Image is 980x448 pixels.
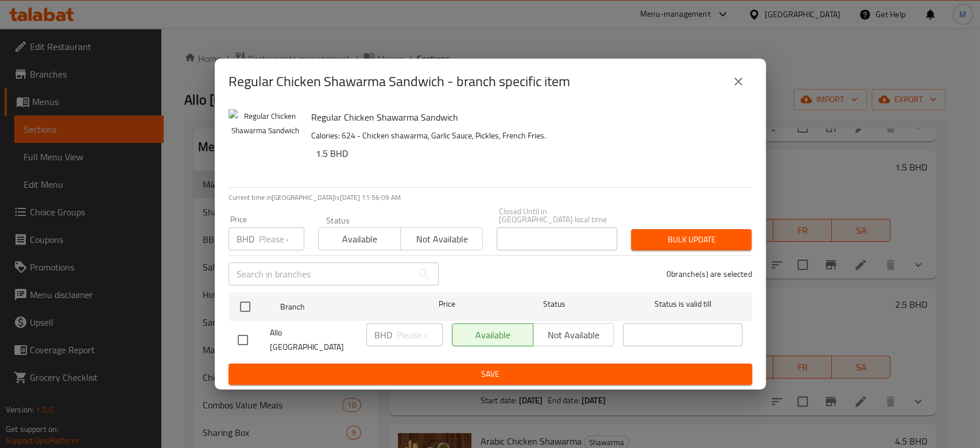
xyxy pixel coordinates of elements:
p: Calories: 624 - Chicken shawarma, Garlic Sauce, Pickles, French Fries. [311,129,743,143]
h6: 1.5 BHD [316,145,743,161]
span: Status [494,297,614,311]
img: Regular Chicken Shawarma Sandwich [228,109,302,183]
span: Available [323,231,396,248]
button: close [725,68,752,95]
input: Search in branches [228,262,412,285]
span: Status is valid till [623,297,742,311]
p: Current time in [GEOGRAPHIC_DATA] is [DATE] 11:56:09 AM [228,192,752,203]
p: BHD [237,232,254,246]
button: Not available [400,227,483,250]
input: Please enter price [259,227,304,250]
p: BHD [374,328,392,342]
button: Save [228,364,752,385]
span: Save [238,367,743,381]
span: Price [409,297,485,311]
span: Allo [GEOGRAPHIC_DATA] [270,326,357,354]
button: Bulk update [631,229,752,250]
h2: Regular Chicken Shawarma Sandwich - branch specific item [228,72,570,91]
span: Not available [405,231,478,248]
p: 0 branche(s) are selected [667,268,752,280]
input: Please enter price [397,323,443,346]
span: Bulk update [640,233,742,247]
span: Branch [280,300,400,314]
h6: Regular Chicken Shawarma Sandwich [311,109,743,125]
button: Available [318,227,401,250]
